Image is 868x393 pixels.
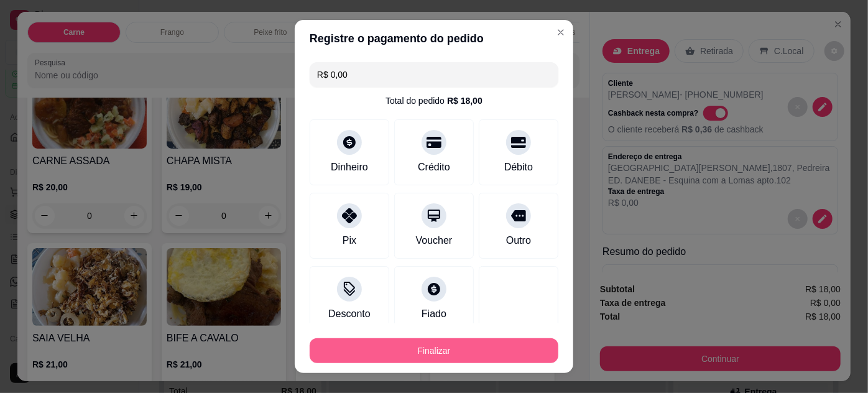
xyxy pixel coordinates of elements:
div: Pix [343,233,356,248]
div: Voucher [416,233,453,248]
input: Ex.: hambúrguer de cordeiro [317,62,551,87]
div: Dinheiro [331,160,368,175]
div: Fiado [422,307,446,321]
div: Outro [506,233,531,248]
header: Registre o pagamento do pedido [295,20,573,57]
div: Total do pedido [386,95,482,107]
button: Close [551,22,571,42]
div: R$ 18,00 [447,95,482,107]
div: Crédito [418,160,450,175]
div: Débito [504,160,533,175]
div: Desconto [328,307,371,321]
button: Finalizar [310,338,558,363]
